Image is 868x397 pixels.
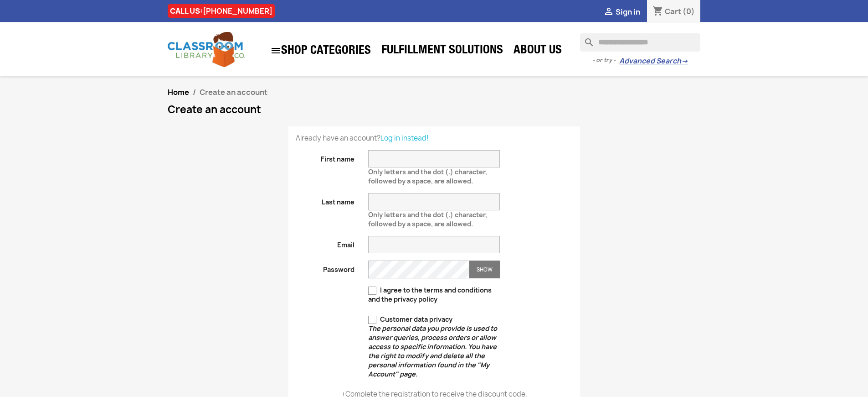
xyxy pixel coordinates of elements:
a: Fulfillment Solutions [377,42,508,60]
div: CALL US: [168,4,275,18]
span: → [681,57,688,66]
input: Search [580,33,700,52]
a: [PHONE_NUMBER] [203,6,272,16]
i:  [603,7,614,18]
em: The personal data you provide is used to answer queries, process orders or allow access to specif... [368,324,497,378]
span: (0) [683,6,695,16]
label: First name [289,150,362,164]
span: Only letters and the dot (.) character, followed by a space, are allowed. [368,164,487,185]
h1: Create an account [168,104,701,115]
span: Cart [665,6,681,16]
span: - or try - [592,56,619,65]
i: shopping_cart [652,6,663,17]
p: Already have an account? [296,134,573,143]
label: Customer data privacy [368,315,500,379]
i:  [270,45,281,56]
label: Password [289,261,362,274]
i: search [580,33,591,44]
label: Last name [289,193,362,207]
span: Only letters and the dot (.) character, followed by a space, are allowed. [368,207,487,228]
label: Email [289,236,362,250]
a: SHOP CATEGORIES [266,41,375,61]
button: Show [469,261,500,278]
a: Home [168,87,189,97]
img: Classroom Library Company [168,32,245,67]
a:  Sign in [603,7,640,17]
a: About Us [509,42,566,60]
span: Create an account [200,87,267,97]
a: Log in instead! [380,133,429,143]
label: I agree to the terms and conditions and the privacy policy [368,286,500,304]
span: Sign in [616,7,640,17]
input: Password input [368,261,469,278]
a: Advanced Search→ [619,57,688,66]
